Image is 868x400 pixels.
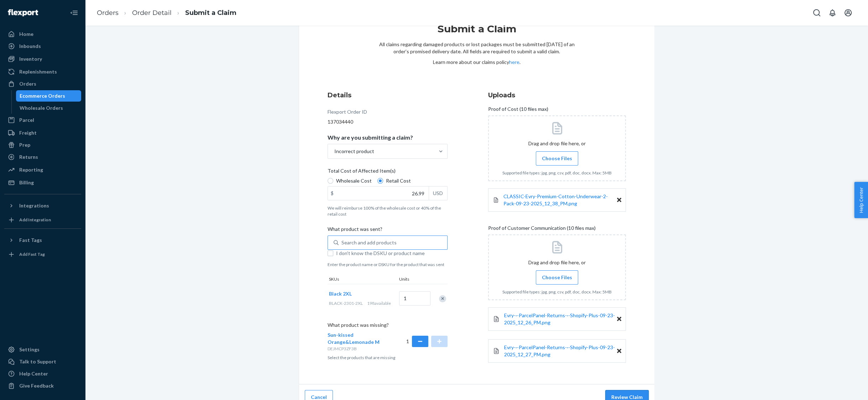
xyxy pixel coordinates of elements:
[19,237,42,244] div: Fast Tags
[8,9,38,16] img: Flexport logo
[4,151,81,163] a: Returns
[19,80,36,87] div: Orders
[16,102,82,114] a: Wholesale Orders
[429,187,447,200] div: USD
[4,356,81,367] a: Talk to Support
[19,129,37,136] div: Freight
[825,6,840,20] button: Open notifications
[379,59,575,66] p: Learn more about our claims policy .
[504,344,615,357] span: Evry-·-ParcelPanel-Returns-·-Shopify-Plus-09-23-2025_12_27_PM.png
[377,178,383,184] input: Retail Cost
[19,358,56,365] div: Talk to Support
[20,104,63,112] div: Wholesale Orders
[328,167,396,177] span: Total Cost of Affected Item(s)
[328,250,333,256] input: I don't know the DSKU or product name
[19,68,57,75] div: Replenishments
[336,177,372,184] span: Wholesale Cost
[185,9,236,17] a: Submit a Claim
[328,346,388,352] p: DEJMCP3ZF3B
[328,178,333,184] input: Wholesale Cost
[810,6,824,20] button: Open Search Box
[329,290,352,297] button: Black 2XL
[16,90,82,102] a: Ecommerce Orders
[4,344,81,355] a: Settings
[4,66,81,77] a: Replenishments
[503,193,617,207] a: CLASSIC-Evry-Premium-Cotton-Underwear-2-Pack-09-23-2025_12_38_PM.png
[97,9,119,17] a: Orders
[328,226,382,236] span: What product was sent?
[504,344,617,358] a: Evry-·-ParcelPanel-Returns-·-Shopify-Plus-09-23-2025_12_27_PM.png
[4,139,81,151] a: Prep
[488,225,596,234] span: Proof of Customer Communication (10 files max)
[4,164,81,175] a: Reporting
[488,91,626,100] h3: Uploads
[328,108,367,118] div: Flexport Order ID
[19,43,41,50] div: Inbounds
[19,31,33,38] div: Home
[19,141,30,148] div: Prep
[4,28,81,40] a: Home
[542,155,572,162] span: Choose Files
[336,250,448,257] span: I don't know the DSKU or product name
[19,117,34,124] div: Parcel
[4,200,81,211] button: Integrations
[19,346,40,353] div: Settings
[19,251,45,257] div: Add Fast Tag
[503,193,608,206] span: CLASSIC-Evry-Premium-Cotton-Underwear-2-Pack-09-23-2025_12_38_PM.png
[4,53,81,65] a: Inventory
[341,239,397,246] div: Search and add products
[4,249,81,260] a: Add Fast Tag
[406,331,448,352] div: 1
[328,187,429,200] input: $USD
[328,187,336,200] div: $
[854,182,868,218] button: Help Center
[329,301,363,306] span: BLACK-2301-2XL
[4,380,81,391] button: Give Feedback
[504,312,617,326] a: Evry-·-ParcelPanel-Returns-·-Shopify-Plus-09-23-2025_12_26_PM.png
[328,205,448,217] p: We will reimburse 100% of the wholesale cost or 40% of the retail cost
[367,301,391,306] span: 198 available
[504,312,615,325] span: Evry-·-ParcelPanel-Returns-·-Shopify-Plus-09-23-2025_12_26_PM.png
[19,55,42,63] div: Inventory
[4,234,81,246] button: Fast Tags
[4,40,81,52] a: Inbounds
[4,114,81,126] a: Parcel
[19,153,38,161] div: Returns
[4,78,81,90] a: Orders
[132,9,172,17] a: Order Detail
[4,368,81,379] a: Help Center
[328,261,448,267] p: Enter the product name or DSKU for the product that was sent
[334,148,374,155] div: Incorrect product
[91,2,242,23] ol: breadcrumbs
[542,274,572,281] span: Choose Files
[328,355,448,361] p: Select the products that are missing
[329,291,352,297] span: Black 2XL
[4,127,81,139] a: Freight
[488,106,548,115] span: Proof of Cost (10 files max)
[328,118,448,125] div: 137034440
[328,134,413,141] p: Why are you submitting a claim?
[19,166,43,173] div: Reporting
[20,92,65,99] div: Ecommerce Orders
[19,370,48,377] div: Help Center
[19,217,51,223] div: Add Integration
[328,91,448,100] h3: Details
[328,321,448,331] p: What product was missing?
[379,41,575,55] p: All claims regarding damaged products or lost packages must be submitted [DATE] of an order’s pro...
[328,276,398,283] div: SKUs
[328,332,380,345] span: Sun-kissed Orange&Lemonade M
[379,22,575,41] h1: Submit a Claim
[19,202,49,209] div: Integrations
[386,177,411,184] span: Retail Cost
[509,59,519,65] a: here
[439,295,446,302] div: Remove Item
[4,177,81,188] a: Billing
[19,179,34,186] div: Billing
[4,214,81,226] a: Add Integration
[398,276,430,283] div: Units
[841,6,855,20] button: Open account menu
[399,291,430,306] input: Quantity
[19,382,54,389] div: Give Feedback
[67,6,81,20] button: Close Navigation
